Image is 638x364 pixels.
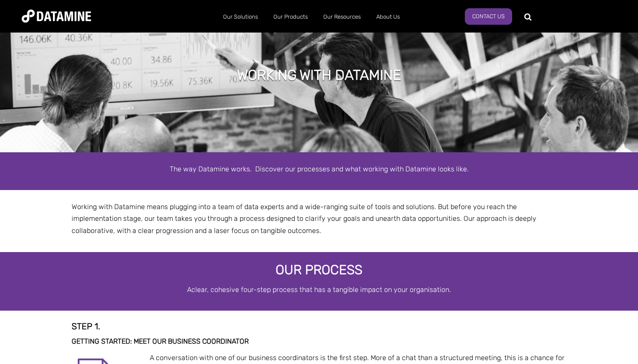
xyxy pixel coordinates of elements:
[191,285,451,294] span: clear, cohesive four-step process that has a tangible impact on your organisation.
[276,262,362,278] span: Our Process
[368,6,408,28] a: About Us
[72,241,72,241] img: Banking & Financial
[237,66,401,85] h1: Working with Datamine
[316,6,368,28] a: Our Resources
[187,285,191,294] span: A
[465,8,512,25] a: Contact us
[72,203,536,234] span: Working with Datamine means plugging into a team of data experts and a wide-ranging suite of tool...
[215,6,266,28] a: Our Solutions
[22,10,91,23] img: Datamine
[72,337,249,345] span: Getting started: Meet our business coordinator
[266,6,316,28] a: Our Products
[72,321,100,331] strong: Step 1.
[72,163,566,175] p: The way Datamine works. Discover our processes and what working with Datamine looks like.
